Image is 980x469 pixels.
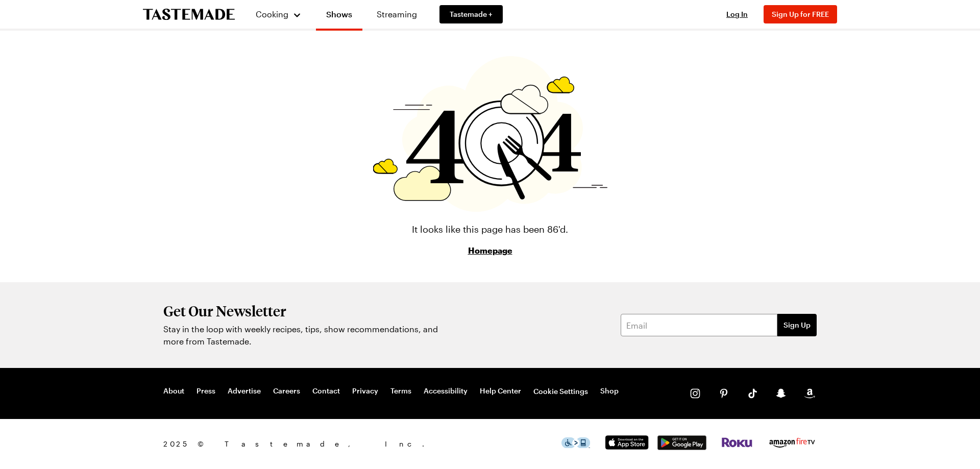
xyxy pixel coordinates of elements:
[561,440,590,450] a: This icon serves as a link to download the Level Access assistive technology app for individuals ...
[561,437,590,448] img: This icon serves as a link to download the Level Access assistive technology app for individuals ...
[316,2,362,31] a: Shows
[721,439,753,449] a: Roku
[600,386,619,397] a: Shop
[783,320,811,330] span: Sign Up
[273,386,300,397] a: Careers
[352,386,378,397] a: Privacy
[533,386,588,397] button: Cookie Settings
[480,386,521,397] a: Help Center
[373,56,607,212] img: 404
[197,386,215,397] a: Press
[726,10,748,18] span: Log In
[228,386,261,397] a: Advertise
[163,386,619,397] nav: Footer
[657,435,706,450] img: Google Play
[450,9,493,19] span: Tastemade +
[163,386,184,397] a: About
[163,323,444,348] p: Stay in the loop with weekly recipes, tips, show recommendations, and more from Tastemade.
[412,222,568,236] p: It looks like this page has been 86'd.
[163,438,561,450] span: 2025 © Tastemade, Inc.
[777,314,817,336] button: Sign Up
[439,5,503,23] a: Tastemade +
[772,10,829,18] span: Sign Up for FREE
[768,441,817,451] a: Amazon Fire TV
[255,2,302,27] button: Cooking
[602,435,651,450] img: App Store
[721,437,753,448] img: Roku
[312,386,340,397] a: Contact
[717,9,757,19] button: Log In
[602,441,651,451] a: App Store
[163,303,444,319] h2: Get Our Newsletter
[768,436,817,450] img: Amazon Fire TV
[143,9,235,20] a: To Tastemade Home Page
[468,244,512,257] a: Homepage
[621,314,777,336] input: Email
[256,9,288,19] span: Cooking
[424,386,468,397] a: Accessibility
[657,442,706,452] a: Google Play
[764,5,837,23] button: Sign Up for FREE
[390,386,411,397] a: Terms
